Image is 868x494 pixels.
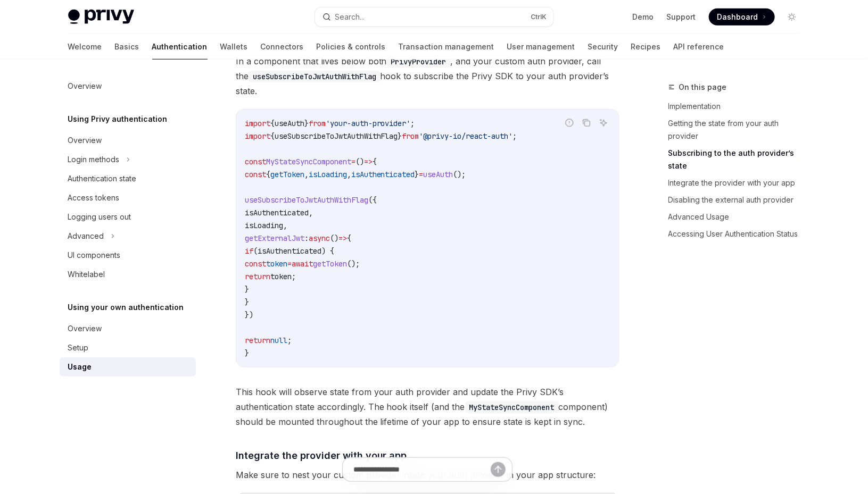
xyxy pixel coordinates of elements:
a: Overview [60,77,196,96]
span: { [270,131,275,141]
span: ; [411,119,415,128]
button: Search...CtrlK [315,7,553,27]
a: Overview [60,131,196,150]
code: PrivyProvider [387,56,451,68]
button: Toggle dark mode [783,9,800,26]
span: { [347,233,351,243]
a: Implementation [668,98,809,115]
div: Overview [68,80,102,93]
span: On this page [679,81,727,94]
span: } [245,297,249,307]
span: } [245,348,249,358]
span: = [287,259,292,269]
a: Authentication [152,34,208,60]
a: Overview [60,319,196,338]
a: Advanced Usage [668,208,809,225]
div: Setup [68,341,89,354]
span: getToken [313,259,347,269]
span: import [245,131,270,141]
a: Setup [60,338,196,357]
span: } [304,119,309,128]
span: from [402,131,419,141]
span: useAuth [275,119,304,128]
a: Recipes [631,34,661,60]
a: Demo [633,12,654,22]
button: Copy the contents from the code block [580,116,593,130]
span: Ctrl K [531,13,547,21]
span: }) [245,310,253,320]
a: Policies & controls [317,34,386,60]
button: Report incorrect code [563,116,576,130]
div: Overview [68,134,102,147]
span: const [245,259,266,269]
span: isLoading [245,221,283,230]
span: , [347,170,351,179]
button: Ask AI [597,116,610,130]
span: useSubscribeToJwtAuthWithFlag [245,195,368,205]
span: const [245,170,266,179]
span: getExternalJwt [245,233,304,243]
span: { [266,170,270,179]
span: = [351,157,356,166]
span: useAuth [424,170,453,179]
a: Dashboard [709,9,775,26]
span: ) { [321,246,334,256]
a: Integrate the provider with your app [668,174,809,191]
a: Transaction management [399,34,494,60]
span: ( [253,246,258,256]
span: (); [453,170,466,179]
a: Access tokens [60,188,196,207]
span: { [270,119,275,128]
span: token [266,259,287,269]
a: Support [667,12,696,22]
div: Access tokens [68,191,120,204]
span: ; [287,336,292,345]
code: MyStateSyncComponent [465,401,559,413]
span: return [245,336,270,345]
span: ; [292,272,296,281]
img: light logo [68,10,134,24]
a: UI components [60,246,196,265]
div: Advanced [68,230,104,242]
span: isLoading [309,170,347,179]
span: { [373,157,377,166]
span: Dashboard [717,12,758,22]
span: , [283,221,287,230]
span: MyStateSyncComponent [266,157,351,166]
span: In a component that lives below both , and your custom auth provider, call the hook to subscribe ... [236,54,619,98]
span: () [356,157,364,166]
div: Logging users out [68,211,131,223]
a: Security [588,34,618,60]
span: isAuthenticated [351,170,415,179]
span: } [398,131,402,141]
span: from [309,119,326,128]
a: Getting the state from your auth provider [668,115,809,145]
a: Usage [60,357,196,376]
span: const [245,157,266,166]
a: Basics [115,34,139,60]
a: API reference [674,34,724,60]
span: = [419,170,424,179]
div: Login methods [68,153,120,166]
span: if [245,246,253,256]
span: await [292,259,313,269]
span: Integrate the provider with your app [236,448,407,463]
a: Welcome [68,34,102,60]
span: getToken [270,170,304,179]
span: async [309,233,330,243]
a: User management [507,34,575,60]
span: } [415,170,419,179]
a: Wallets [220,34,248,60]
a: Authentication state [60,169,196,188]
span: 'your-auth-provider' [326,119,411,128]
span: isAuthenticated [245,208,309,217]
span: : [304,233,309,243]
span: '@privy-io/react-auth' [419,131,513,141]
span: ; [513,131,517,141]
span: , [304,170,309,179]
span: () [330,233,338,243]
div: Search... [335,11,365,23]
button: Send message [491,462,506,476]
span: => [364,157,373,166]
a: Subscribing to the auth provider’s state [668,145,809,174]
